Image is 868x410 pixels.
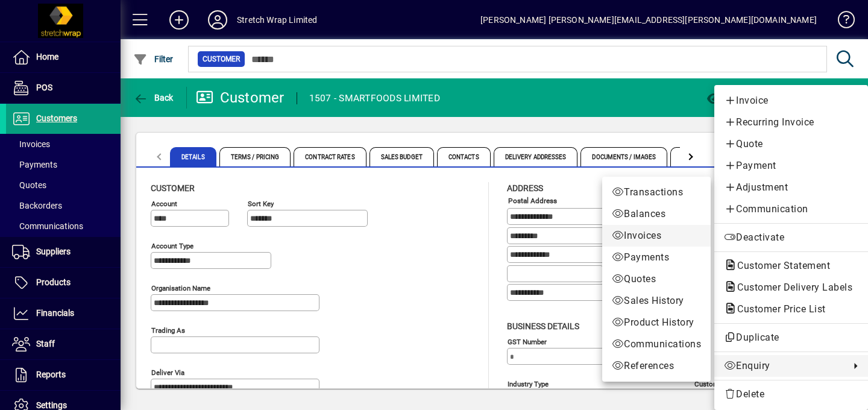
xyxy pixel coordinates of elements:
span: Customer Statement [724,260,836,271]
span: Balances [612,207,701,221]
span: Product History [612,315,701,330]
span: Transactions [612,185,701,200]
span: Communication [724,202,858,216]
span: Deactivate [724,230,858,245]
span: Payments [612,250,701,265]
span: Communications [612,337,701,352]
span: Customer Delivery Labels [724,282,858,293]
span: References [612,359,701,373]
span: Customer Price List [724,303,832,315]
button: Deactivate customer [714,227,868,248]
span: Quotes [612,272,701,286]
span: Sales History [612,294,701,308]
span: Delete [724,387,858,402]
span: Payment [724,159,858,173]
span: Recurring Invoice [724,115,858,130]
span: Duplicate [724,330,858,345]
span: Invoices [612,229,701,243]
span: Quote [724,137,858,151]
span: Adjustment [724,180,858,195]
span: Invoice [724,93,858,108]
span: Enquiry [724,359,844,373]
